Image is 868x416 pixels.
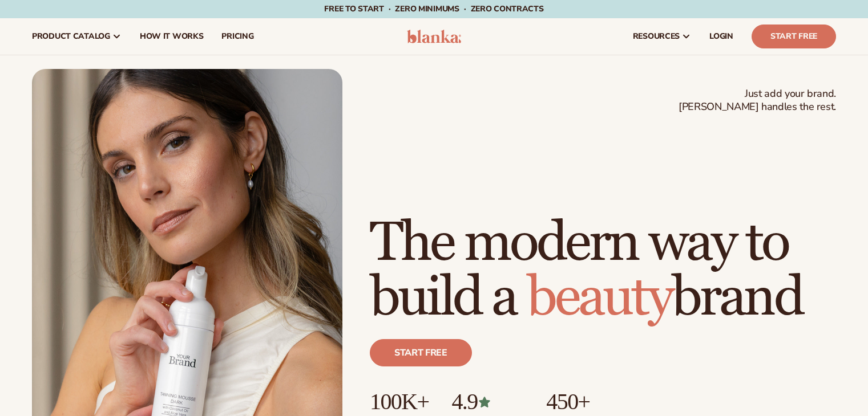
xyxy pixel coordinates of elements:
[324,3,543,14] span: Free to start · ZERO minimums · ZERO contracts
[451,389,523,414] p: 4.9
[752,25,836,48] a: Start Free
[679,87,836,114] span: Just add your brand. [PERSON_NAME] handles the rest.
[370,389,429,414] p: 100K+
[32,32,110,41] span: product catalog
[407,30,461,43] img: logo
[221,32,253,41] span: pricing
[527,264,672,331] span: beauty
[370,216,836,325] h1: The modern way to build a brand
[23,18,131,55] a: product catalog
[700,18,742,55] a: LOGIN
[633,32,680,41] span: resources
[709,32,733,41] span: LOGIN
[212,18,263,55] a: pricing
[131,18,213,55] a: How It Works
[370,339,472,366] a: Start free
[624,18,700,55] a: resources
[546,389,632,414] p: 450+
[140,32,204,41] span: How It Works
